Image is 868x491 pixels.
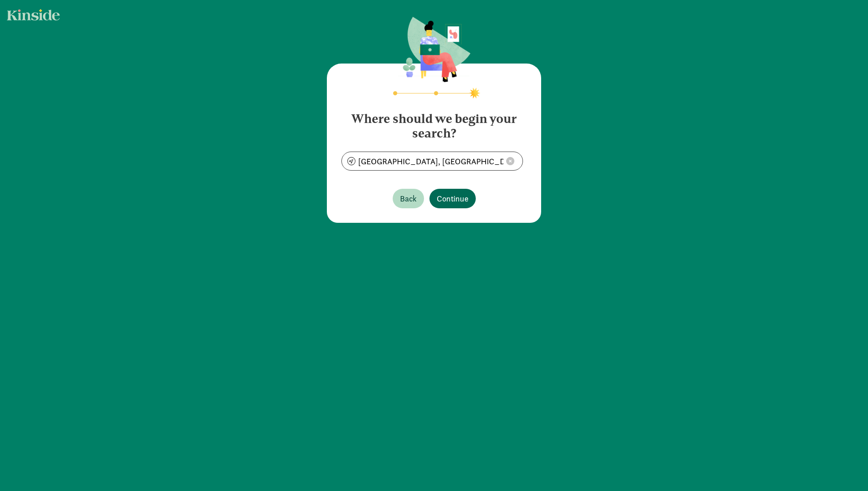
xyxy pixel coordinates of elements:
h4: Where should we begin your search? [341,104,527,141]
input: enter zipcode or address [342,152,523,170]
span: Continue [437,192,469,205]
span: Back [400,192,417,205]
button: Continue [429,189,476,208]
button: Back [393,189,424,208]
